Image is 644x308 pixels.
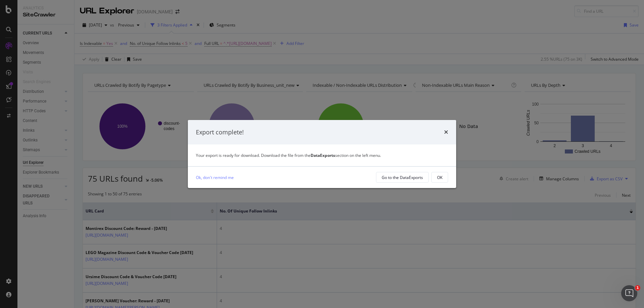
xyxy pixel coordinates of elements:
[311,152,381,158] span: section on the left menu.
[437,175,442,180] div: OK
[444,128,448,137] div: times
[188,120,456,188] div: modal
[196,174,234,181] a: Ok, don't remind me
[431,172,448,183] button: OK
[382,175,423,180] div: Go to the DataExports
[196,152,448,158] div: Your export is ready for download. Download the file from the
[621,285,637,301] iframe: Intercom live chat
[196,128,244,137] div: Export complete!
[376,172,429,183] button: Go to the DataExports
[311,152,335,158] strong: DataExports
[635,285,640,291] span: 1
